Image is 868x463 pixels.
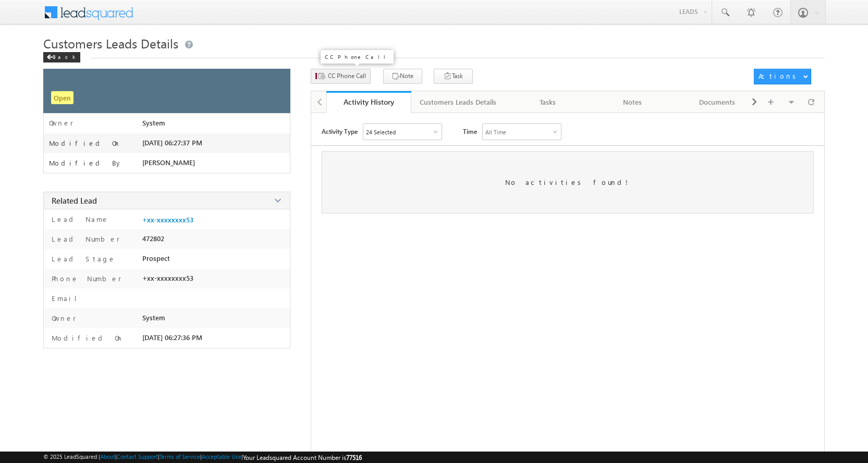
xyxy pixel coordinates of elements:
div: Actions [759,71,800,81]
div: 24 Selected [366,129,396,135]
span: Activity Type [322,123,358,139]
span: Related Lead [52,195,97,206]
span: System [142,119,165,127]
div: All Time [485,129,506,135]
label: Lead Number [49,234,120,243]
div: Activity History [334,97,404,107]
label: Lead Name [49,215,109,223]
div: Back [43,52,80,62]
a: Activity History [326,91,411,113]
div: Customers Leads Details [420,96,496,108]
a: Terms of Service [160,453,200,460]
a: Tasks [506,91,591,113]
a: Customers Leads Details [411,91,506,113]
div: Documents [683,96,751,108]
a: About [100,453,115,460]
div: No activities found! [322,151,814,214]
span: [PERSON_NAME] [142,158,195,167]
span: Customers Leads Details [43,35,178,52]
button: CC Phone Call [311,69,371,84]
label: Phone Number [49,274,121,283]
a: Documents [675,91,760,113]
a: Contact Support [117,453,158,460]
span: Open [51,91,74,104]
div: Tasks [514,96,581,108]
a: +xx-xxxxxxxx53 [142,216,193,224]
button: Note [383,69,422,84]
span: Time [463,123,477,139]
button: Task [434,69,473,84]
span: 472802 [142,234,164,243]
span: CC Phone Call [328,71,366,81]
a: Notes [591,91,676,113]
span: Your Leadsquared Account Number is [243,454,362,461]
label: Lead Stage [49,254,116,263]
label: Modified By [49,159,123,167]
span: 77516 [346,454,362,461]
span: System [142,314,165,322]
label: Email [49,294,85,303]
div: Owner Changed,Status Changed,Stage Changed,Source Changed,Notes & 19 more.. [363,124,442,140]
a: Acceptable Use [202,453,241,460]
span: © 2025 LeadSquared | | | | | [43,453,362,461]
p: CC Phone Call [325,53,389,60]
button: Actions [754,69,811,84]
div: Notes [599,96,666,108]
span: +xx-xxxxxxxx53 [142,274,193,282]
label: Modified On [49,333,124,342]
label: Owner [49,119,74,127]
